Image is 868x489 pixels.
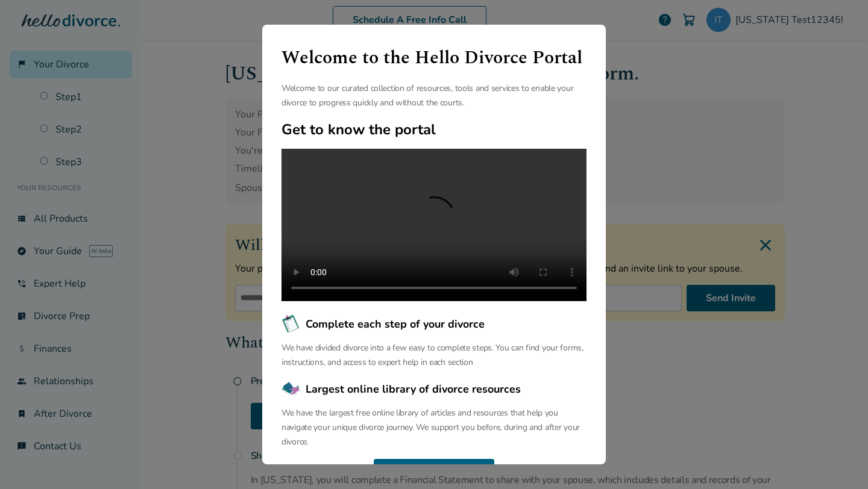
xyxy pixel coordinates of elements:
[281,81,587,110] p: Welcome to our curated collection of resources, tools and services to enable your divorce to prog...
[281,341,587,370] p: We have divided divorce into a few easy to complete steps. You can find your forms, instructions,...
[281,120,587,139] h2: Get to know the portal
[281,379,301,399] img: Largest online library of divorce resources
[281,406,587,449] p: We have the largest free online library of articles and resources that help you navigate your uni...
[374,459,494,485] button: Continue
[281,44,587,72] h1: Welcome to the Hello Divorce Portal
[808,431,868,489] iframe: Chat Widget
[306,316,485,332] span: Complete each step of your divorce
[306,381,521,397] span: Largest online library of divorce resources
[281,314,301,334] img: Complete each step of your divorce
